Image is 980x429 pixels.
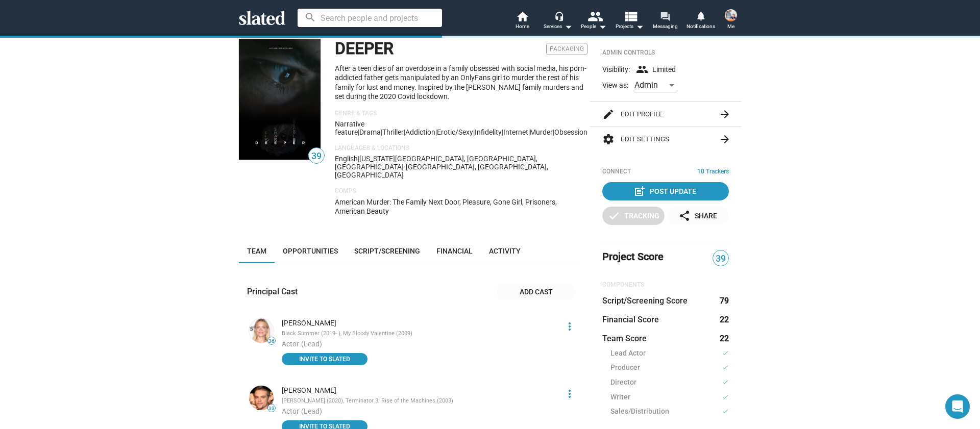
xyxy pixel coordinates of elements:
p: American Murder: The Family Next Door, Pleasure, Gone Girl, Prisoners, American Beauty [335,197,587,216]
span: Messaging [653,20,678,33]
span: View as: [602,81,628,90]
mat-icon: arrow_forward [719,108,731,120]
button: Edit Profile [602,102,729,127]
dt: Script/Screening Score [602,295,688,306]
span: infidelity [475,128,502,136]
span: [GEOGRAPHIC_DATA], [GEOGRAPHIC_DATA], [GEOGRAPHIC_DATA] [335,163,548,179]
button: Tracking [602,207,665,225]
div: [PERSON_NAME] [282,318,557,328]
span: Home [516,20,529,33]
button: People [576,10,611,33]
span: · [404,163,406,171]
span: (Lead) [301,407,322,415]
mat-icon: more_vert [563,388,576,400]
img: DEEPER [239,39,321,160]
p: Languages & Locations [335,144,587,153]
a: Home [504,10,540,33]
span: [US_STATE][GEOGRAPHIC_DATA], [GEOGRAPHIC_DATA], [GEOGRAPHIC_DATA] [335,155,537,171]
span: obsession [554,128,587,136]
span: 10 Trackers [697,168,729,176]
button: Share [667,207,729,225]
span: 36 [268,338,275,344]
p: Genre & Tags [335,110,587,118]
mat-icon: home [516,10,528,22]
span: | [528,128,530,136]
span: | [358,128,359,136]
span: Writer [610,392,630,403]
dd: 79 [719,295,729,306]
mat-icon: check [722,363,729,372]
span: Me [727,20,734,33]
mat-icon: check [722,392,729,402]
a: Team [239,239,275,263]
dt: Financial Score [602,314,659,325]
mat-icon: notifications [696,11,705,20]
span: | [404,128,405,136]
a: Messaging [647,10,683,33]
span: Lead Actor [610,348,646,359]
mat-icon: headset_mic [554,11,563,20]
span: Opportunities [283,247,338,255]
mat-icon: arrow_drop_down [633,20,646,33]
div: Connect [602,168,729,176]
mat-icon: arrow_drop_down [562,20,574,33]
div: Share [678,207,717,225]
mat-icon: arrow_forward [719,133,731,145]
a: Activity [481,239,529,263]
span: | [473,128,475,136]
div: [PERSON_NAME] [282,386,557,395]
span: Actor [282,340,299,348]
mat-icon: forum [660,11,670,21]
span: 33 [268,406,275,412]
div: Black Summer (2019- ), My Bloody Valentine (2009) [282,330,557,338]
button: Projects [611,10,647,33]
mat-icon: check [722,377,729,387]
span: Packaging [546,43,587,55]
span: Sales/Distribution [610,407,669,417]
mat-icon: more_vert [563,320,576,333]
span: Producer [610,363,640,373]
span: Drama [359,128,381,136]
div: Admin Controls [602,49,729,57]
dd: 22 [719,333,729,344]
mat-icon: group [636,63,648,75]
dd: 22 [719,314,729,325]
button: Services [540,10,576,33]
div: Open Intercom Messenger [945,394,970,419]
span: Director [610,377,636,388]
span: | [381,128,382,136]
mat-icon: share [678,210,691,222]
img: Nick Stahl [249,386,274,410]
span: Narrative feature [335,120,364,136]
div: People [581,20,606,33]
span: (Lead) [301,340,322,348]
div: Services [544,20,572,33]
mat-icon: post_add [633,185,646,197]
button: INVITE TO SLATED [282,353,367,365]
button: Add cast [496,283,576,301]
dt: Team Score [602,333,647,344]
span: Activity [489,247,521,255]
img: Jaime King [249,318,274,343]
button: Post Update [602,182,729,200]
button: Nathan ThomasMe [719,7,743,34]
mat-icon: check [608,210,620,222]
a: Script/Screening [346,239,428,263]
span: internet [503,128,528,136]
span: erotic/sexy [437,128,473,136]
span: INVITE TO SLATED [288,354,361,364]
a: Financial [428,239,481,263]
span: Script/Screening [354,247,420,255]
img: Nathan Thomas [725,9,737,21]
span: addiction [405,128,435,136]
span: | [502,128,503,136]
span: Financial [436,247,473,255]
span: Add cast [504,283,568,301]
mat-icon: people [587,9,602,23]
mat-icon: arrow_drop_down [596,20,608,33]
span: Notifications [687,20,715,33]
a: Notifications [683,10,719,33]
div: COMPONENTS [602,281,729,289]
h1: DEEPER [335,38,394,60]
mat-icon: edit [602,108,615,120]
